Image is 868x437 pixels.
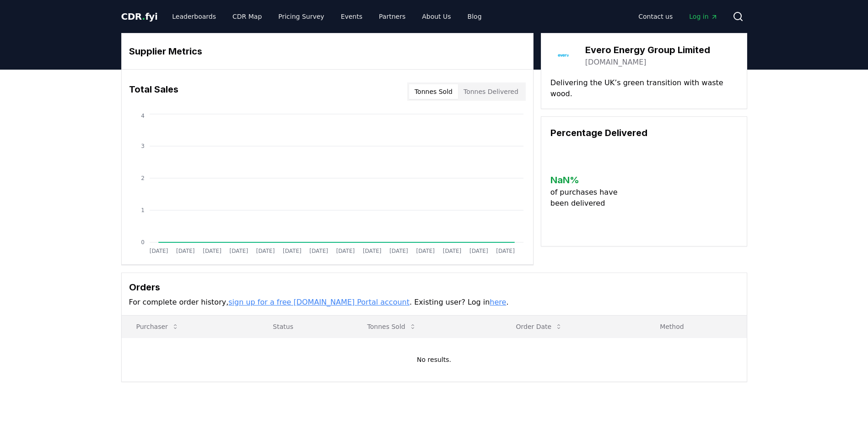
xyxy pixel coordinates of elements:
h3: Total Sales [129,82,178,101]
td: No results. [122,338,747,382]
a: sign up for a free [DOMAIN_NAME] Portal account [228,298,410,306]
h3: Percentage Delivered [550,126,738,140]
tspan: [DATE] [442,248,461,254]
button: Order Date [508,317,570,336]
p: For complete order history, . Existing user? Log in . [129,297,739,308]
tspan: [DATE] [256,248,275,254]
p: Status [265,322,345,331]
tspan: 2 [141,175,145,181]
tspan: 0 [141,239,145,246]
h3: Supplier Metrics [129,44,526,58]
a: Partners [372,8,413,25]
p: of purchases have been delivered [550,187,625,209]
tspan: 1 [141,207,145,213]
button: Tonnes Sold [409,84,458,99]
a: here [490,298,506,306]
img: Evero Energy Group Limited-logo [550,43,576,68]
tspan: 4 [141,113,145,119]
a: CDR Map [225,8,269,25]
button: Tonnes Delivered [458,84,524,99]
span: Log in [689,12,717,21]
tspan: [DATE] [309,248,328,254]
a: Log in [682,8,725,25]
a: Events [334,8,370,25]
button: Purchaser [129,317,186,336]
tspan: [DATE] [229,248,248,254]
h3: NaN % [550,173,625,187]
a: Blog [460,8,489,25]
tspan: [DATE] [469,248,488,254]
button: Tonnes Sold [360,317,424,336]
a: CDR.fyi [121,10,158,23]
p: Method [652,322,739,331]
nav: Main [631,8,725,25]
tspan: [DATE] [203,248,221,254]
a: Pricing Survey [271,8,331,25]
tspan: [DATE] [176,248,194,254]
tspan: [DATE] [496,248,515,254]
tspan: [DATE] [283,248,302,254]
tspan: [DATE] [416,248,435,254]
nav: Main [165,8,489,25]
tspan: [DATE] [389,248,408,254]
tspan: 3 [141,143,145,149]
h3: Orders [129,280,739,294]
a: Leaderboards [165,8,223,25]
tspan: [DATE] [336,248,355,254]
a: About Us [415,8,458,25]
tspan: [DATE] [149,248,168,254]
a: [DOMAIN_NAME] [585,57,647,68]
h3: Evero Energy Group Limited [585,43,710,57]
span: CDR fyi [121,11,158,22]
p: Delivering the UK’s green transition with waste wood. [550,77,738,99]
tspan: [DATE] [362,248,381,254]
a: Contact us [631,8,680,25]
span: . [142,11,145,22]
